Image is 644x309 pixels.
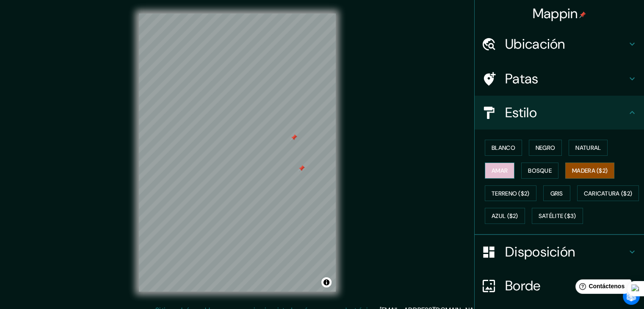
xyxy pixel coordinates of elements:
[536,144,556,152] font: Negro
[492,212,518,220] font: Azul ($2)
[139,14,336,292] canvas: Mapa
[532,208,583,224] button: Satélite ($3)
[529,140,562,156] button: Negro
[572,167,608,174] font: Madera ($2)
[521,163,558,179] button: Bosque
[485,208,525,224] button: Azul ($2)
[505,70,539,88] font: Patas
[492,190,530,197] font: Terreno ($2)
[492,167,508,174] font: Amar
[505,104,537,121] font: Estilo
[492,144,515,152] font: Blanco
[475,96,644,130] div: Estilo
[533,5,578,22] font: Mappin
[569,140,608,156] button: Natural
[475,62,644,96] div: Patas
[565,163,614,179] button: Madera ($2)
[577,185,639,201] button: Caricatura ($2)
[321,277,332,287] button: Activar o desactivar atribución
[475,235,644,269] div: Disposición
[575,144,601,152] font: Natural
[579,11,586,18] img: pin-icon.png
[485,185,536,201] button: Terreno ($2)
[475,27,644,61] div: Ubicación
[543,185,570,201] button: Gris
[528,167,552,174] font: Bosque
[584,190,633,197] font: Caricatura ($2)
[485,163,514,179] button: Amar
[505,243,575,261] font: Disposición
[539,212,576,220] font: Satélite ($3)
[485,140,522,156] button: Blanco
[475,269,644,303] div: Borde
[569,276,635,300] iframe: Lanzador de widgets de ayuda
[505,35,565,53] font: Ubicación
[505,277,541,295] font: Borde
[550,190,563,197] font: Gris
